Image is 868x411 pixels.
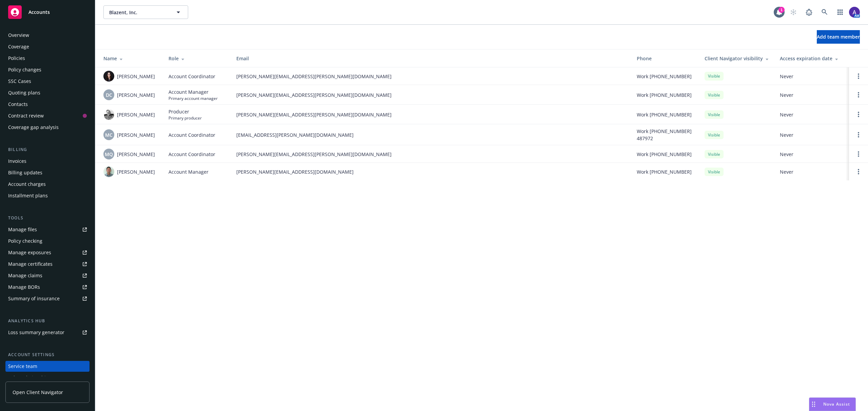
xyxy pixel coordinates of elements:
a: Installment plans [5,190,90,201]
div: Role [169,55,225,62]
div: Invoices [8,156,26,167]
span: [PERSON_NAME][EMAIL_ADDRESS][PERSON_NAME][DOMAIN_NAME] [236,73,626,80]
span: Primary producer [169,115,202,121]
div: Account settings [5,351,90,358]
div: Quoting plans [8,87,40,98]
div: Manage BORs [8,282,40,293]
span: [PERSON_NAME][EMAIL_ADDRESS][DOMAIN_NAME] [236,168,626,175]
span: Open Client Navigator [13,389,63,396]
a: Manage exposures [5,247,90,258]
div: Installment plans [8,190,48,201]
span: Never [780,168,844,175]
div: Overview [8,30,29,41]
span: [PERSON_NAME] [117,131,155,138]
span: [EMAIL_ADDRESS][PERSON_NAME][DOMAIN_NAME] [236,131,626,138]
a: Summary of insurance [5,293,90,304]
div: Contract review [8,110,44,121]
span: Work [PHONE_NUMBER] [637,91,692,99]
a: Open options [854,91,863,99]
div: Account charges [8,179,46,190]
a: Policy checking [5,236,90,246]
a: Report a Bug [802,5,816,19]
img: photo [103,166,114,177]
a: Coverage [5,41,90,52]
span: Work [PHONE_NUMBER] [637,73,692,80]
div: Manage certificates [8,259,53,269]
a: Start snowing [787,5,800,19]
div: Tools [5,215,90,221]
span: [PERSON_NAME] [117,91,155,99]
img: photo [849,7,860,18]
div: Email [236,55,626,62]
span: Account Coordinator [169,151,215,158]
div: Policy changes [8,64,41,75]
span: Producer [169,108,202,115]
span: [PERSON_NAME][EMAIL_ADDRESS][PERSON_NAME][DOMAIN_NAME] [236,111,626,118]
div: Visible [705,91,724,99]
span: Never [780,91,844,99]
img: photo [103,71,114,82]
a: Sales relationships [5,372,90,383]
div: Manage files [8,224,37,235]
a: Open options [854,150,863,158]
div: Policy checking [8,236,42,246]
div: Coverage [8,41,29,52]
img: photo [103,109,114,120]
div: Service team [8,361,37,372]
a: Invoices [5,156,90,167]
a: Manage certificates [5,259,90,269]
div: Billing updates [8,167,42,178]
a: Contacts [5,99,90,110]
span: Account Manager [169,88,218,95]
a: Policy changes [5,64,90,75]
button: Nova Assist [809,397,856,411]
span: Work [PHONE_NUMBER] [637,168,692,175]
div: Manage exposures [8,247,51,258]
span: Never [780,131,844,138]
div: Billing [5,146,90,153]
a: Contract review [5,110,90,121]
div: Visible [705,150,724,158]
a: Loss summary generator [5,327,90,338]
span: [PERSON_NAME][EMAIL_ADDRESS][PERSON_NAME][DOMAIN_NAME] [236,91,626,99]
a: Accounts [5,3,90,22]
div: Loss summary generator [8,327,64,338]
button: Add team member [817,30,860,44]
a: SSC Cases [5,76,90,87]
button: Blazent, Inc. [103,5,188,19]
div: SSC Cases [8,76,31,87]
a: Search [818,5,831,19]
a: Quoting plans [5,87,90,98]
span: Nova Assist [823,401,850,407]
a: Policies [5,53,90,64]
span: Never [780,73,844,80]
div: Analytics hub [5,318,90,324]
span: Account Manager [169,168,209,175]
span: Never [780,111,844,118]
a: Coverage gap analysis [5,122,90,133]
div: Coverage gap analysis [8,122,59,133]
div: Summary of insurance [8,293,60,304]
span: DC [106,91,112,99]
a: Open options [854,168,863,176]
span: Never [780,151,844,158]
span: [PERSON_NAME] [117,151,155,158]
div: Phone [637,55,694,62]
span: Account Coordinator [169,131,215,138]
div: Visible [705,72,724,80]
span: Blazent, Inc. [109,9,168,16]
span: Work [PHONE_NUMBER] 487972 [637,128,694,142]
span: Work [PHONE_NUMBER] [637,111,692,118]
span: MC [105,131,113,138]
span: Primary account manager [169,95,218,101]
div: Visible [705,168,724,176]
span: Accounts [28,9,50,15]
div: Drag to move [809,398,818,411]
a: Account charges [5,179,90,190]
span: MQ [105,151,113,158]
a: Manage files [5,224,90,235]
span: [PERSON_NAME][EMAIL_ADDRESS][PERSON_NAME][DOMAIN_NAME] [236,151,626,158]
span: Work [PHONE_NUMBER] [637,151,692,158]
div: Visible [705,110,724,119]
